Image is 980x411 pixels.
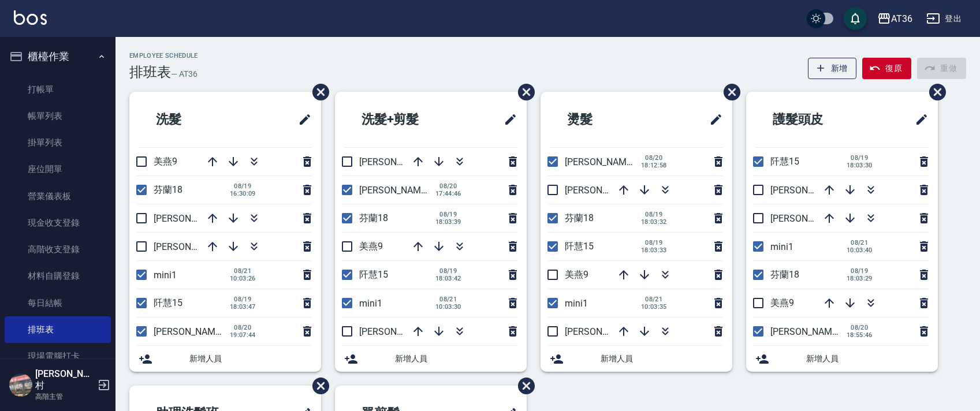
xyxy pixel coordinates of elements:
[395,353,517,365] span: 新增人員
[5,210,111,236] a: 現金收支登錄
[230,267,256,275] span: 08/21
[230,324,256,331] span: 08/20
[9,373,32,397] img: Person
[129,52,198,59] h2: Employee Schedule
[565,185,644,196] span: [PERSON_NAME]11
[435,296,461,303] span: 08/21
[847,267,873,275] span: 08/19
[230,303,256,311] span: 18:03:47
[139,99,245,140] h2: 洗髮
[770,241,793,252] span: mini1
[435,218,461,226] span: 18:03:39
[715,75,742,109] span: 刪除班表
[189,353,312,365] span: 新增人員
[565,326,639,337] span: [PERSON_NAME]6
[435,275,461,282] span: 18:03:42
[922,8,966,29] button: 登出
[770,326,850,337] span: [PERSON_NAME]16
[171,68,198,80] h6: — AT36
[808,58,857,79] button: 新增
[435,182,461,190] span: 08/20
[847,239,873,246] span: 08/21
[862,58,911,79] button: 復原
[35,391,94,402] p: 高階主管
[435,267,461,275] span: 08/19
[847,275,873,282] span: 18:03:29
[35,368,94,391] h5: [PERSON_NAME]村
[847,331,873,339] span: 18:55:46
[641,303,667,311] span: 10:03:35
[565,269,588,280] span: 美燕9
[359,326,434,337] span: [PERSON_NAME]6
[565,212,594,223] span: 芬蘭18
[344,99,466,140] h2: 洗髮+剪髮
[601,353,723,365] span: 新增人員
[770,156,799,167] span: 阡慧15
[154,213,233,224] span: [PERSON_NAME]11
[5,42,111,72] button: 櫃檯作業
[565,241,594,252] span: 阡慧15
[14,10,47,25] img: Logo
[891,12,912,26] div: AT36
[641,239,667,246] span: 08/19
[230,182,256,190] span: 08/19
[641,211,667,218] span: 08/19
[702,106,723,133] span: 修改班表的標題
[359,269,388,280] span: 阡慧15
[746,346,938,372] div: 新增人員
[844,7,867,30] button: save
[435,190,461,197] span: 17:44:46
[847,246,873,254] span: 10:03:40
[230,331,256,339] span: 19:07:44
[770,297,794,308] span: 美燕9
[304,75,331,109] span: 刪除班表
[641,162,667,169] span: 18:12:58
[154,297,182,308] span: 阡慧15
[873,7,917,31] button: AT36
[129,346,321,372] div: 新增人員
[129,64,171,80] h3: 排班表
[847,162,873,169] span: 18:03:30
[847,154,873,162] span: 08/19
[435,303,461,311] span: 10:03:30
[359,241,383,252] span: 美燕9
[550,99,656,140] h2: 燙髮
[335,346,527,372] div: 新增人員
[154,156,177,167] span: 美燕9
[541,346,732,372] div: 新增人員
[847,324,873,331] span: 08/20
[641,154,667,162] span: 08/20
[641,218,667,226] span: 18:03:32
[509,369,536,403] span: 刪除班表
[5,183,111,210] a: 營業儀表板
[230,296,256,303] span: 08/19
[5,263,111,289] a: 材料自購登錄
[806,353,929,365] span: 新增人員
[5,290,111,316] a: 每日結帳
[359,156,439,167] span: [PERSON_NAME]11
[359,212,388,223] span: 芬蘭18
[497,106,517,133] span: 修改班表的標題
[921,75,948,109] span: 刪除班表
[154,241,228,252] span: [PERSON_NAME]6
[304,369,331,403] span: 刪除班表
[565,298,588,309] span: mini1
[5,316,111,343] a: 排班表
[5,156,111,182] a: 座位開單
[230,190,256,197] span: 16:30:09
[908,106,929,133] span: 修改班表的標題
[154,326,233,337] span: [PERSON_NAME]16
[770,185,845,196] span: [PERSON_NAME]6
[154,270,177,281] span: mini1
[5,343,111,369] a: 現場電腦打卡
[509,75,536,109] span: 刪除班表
[5,103,111,129] a: 帳單列表
[755,99,874,140] h2: 護髮頭皮
[154,184,182,195] span: 芬蘭18
[359,298,382,309] span: mini1
[5,236,111,263] a: 高階收支登錄
[770,269,799,280] span: 芬蘭18
[5,129,111,156] a: 掛單列表
[5,76,111,103] a: 打帳單
[230,275,256,282] span: 10:03:26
